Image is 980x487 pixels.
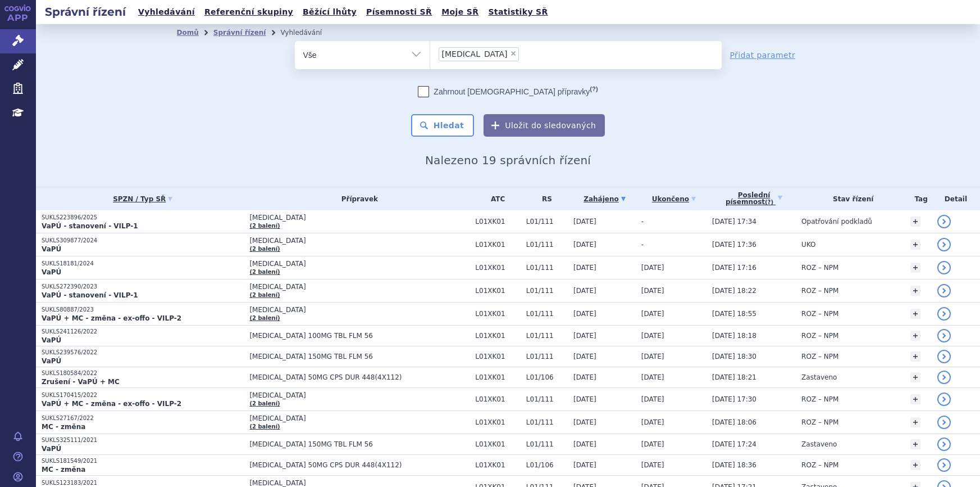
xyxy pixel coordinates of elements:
a: + [910,263,920,273]
span: L01/111 [526,440,568,448]
span: [DATE] 18:30 [712,353,756,360]
span: L01/111 [526,395,568,403]
strong: VaPÚ - stanovení - VILP-1 [42,222,138,230]
a: detail [937,284,951,297]
span: [DATE] [641,440,664,448]
span: [DATE] [573,418,596,426]
p: SUKLS181549/2021 [42,457,244,465]
span: L01XK01 [475,418,521,426]
span: [DATE] [573,287,596,295]
strong: VaPÚ + MC - změna - ex-offo - VILP-2 [42,314,181,322]
span: [MEDICAL_DATA] [249,306,470,314]
span: [MEDICAL_DATA] 50MG CPS DUR 448(4X112) [249,461,470,469]
span: [MEDICAL_DATA] [442,50,508,58]
a: Zahájeno [573,191,636,207]
a: (2 balení) [249,315,280,321]
a: SPZN / Typ SŘ [42,191,244,207]
label: Zahrnout [DEMOGRAPHIC_DATA] přípravky [418,86,598,97]
th: RS [521,187,568,210]
span: L01/106 [526,461,568,469]
span: L01/111 [526,418,568,426]
span: L01/111 [526,264,568,272]
button: Hledat [411,114,475,137]
a: Moje SŘ [438,4,482,20]
p: SUKLS80887/2023 [42,306,244,314]
span: L01XK01 [475,310,521,318]
span: [DATE] 17:30 [712,395,756,403]
span: [MEDICAL_DATA] 50MG CPS DUR 448(4X112) [249,373,470,381]
p: SUKLS223896/2025 [42,214,244,222]
a: (2 balení) [249,400,280,407]
a: Referenční skupiny [201,4,297,20]
span: Opatřování podkladů [801,218,872,226]
span: ROZ – NPM [801,418,838,426]
strong: MC - změna [42,466,85,474]
span: [DATE] [641,353,664,360]
span: ROZ – NPM [801,310,838,318]
a: + [910,331,920,341]
a: detail [937,307,951,321]
strong: MC - změna [42,423,85,431]
a: detail [937,238,951,251]
span: [DATE] [641,461,664,469]
p: SUKLS180584/2022 [42,369,244,377]
span: [DATE] [573,310,596,318]
span: - [641,218,644,226]
span: ROZ – NPM [801,287,838,295]
span: [DATE] [641,264,664,272]
a: detail [937,438,951,451]
span: [DATE] 17:36 [712,241,756,249]
span: UKO [801,241,815,249]
span: [DATE] [641,310,664,318]
span: [MEDICAL_DATA] [249,260,470,268]
span: [DATE] 17:34 [712,218,756,226]
span: [MEDICAL_DATA] [249,214,470,222]
span: [MEDICAL_DATA] [249,283,470,291]
span: [DATE] 17:16 [712,264,756,272]
a: + [910,309,920,319]
span: Nalezeno 19 správních řízení [425,154,591,167]
span: ROZ – NPM [801,264,838,272]
p: SUKLS27167/2022 [42,414,244,422]
a: Běžící lhůty [299,4,360,20]
a: + [910,240,920,250]
span: [DATE] [573,440,596,448]
span: L01XK01 [475,332,521,340]
input: [MEDICAL_DATA] [522,47,528,61]
span: L01XK01 [475,264,521,272]
h2: Správní řízení [36,4,135,20]
button: Uložit do sledovaných [484,114,605,137]
span: - [641,241,644,249]
a: detail [937,371,951,384]
strong: Zrušení - VaPÚ + MC [42,378,120,386]
span: [DATE] 18:22 [712,287,756,295]
th: Přípravek [244,187,470,210]
span: [DATE] 18:18 [712,332,756,340]
p: SUKLS18181/2024 [42,260,244,268]
a: (2 balení) [249,223,280,229]
a: Písemnosti SŘ [363,4,435,20]
a: detail [937,393,951,406]
span: [DATE] [573,218,596,226]
span: [MEDICAL_DATA] 150MG TBL FLM 56 [249,440,470,448]
span: [DATE] 18:55 [712,310,756,318]
a: Vyhledávání [135,4,198,20]
a: detail [937,458,951,472]
span: L01/111 [526,353,568,360]
span: [DATE] [641,418,664,426]
a: + [910,417,920,427]
a: + [910,351,920,362]
span: [DATE] 18:36 [712,461,756,469]
span: [DATE] [573,373,596,381]
li: Vyhledávání [280,24,336,41]
span: [DATE] [641,373,664,381]
th: ATC [470,187,521,210]
span: [DATE] [573,332,596,340]
span: [MEDICAL_DATA] [249,391,470,399]
abbr: (?) [590,85,598,93]
span: [DATE] [573,264,596,272]
a: Statistiky SŘ [485,4,551,20]
a: Přidat parametr [730,49,796,61]
p: SUKLS272390/2023 [42,283,244,291]
span: [MEDICAL_DATA] [249,414,470,422]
